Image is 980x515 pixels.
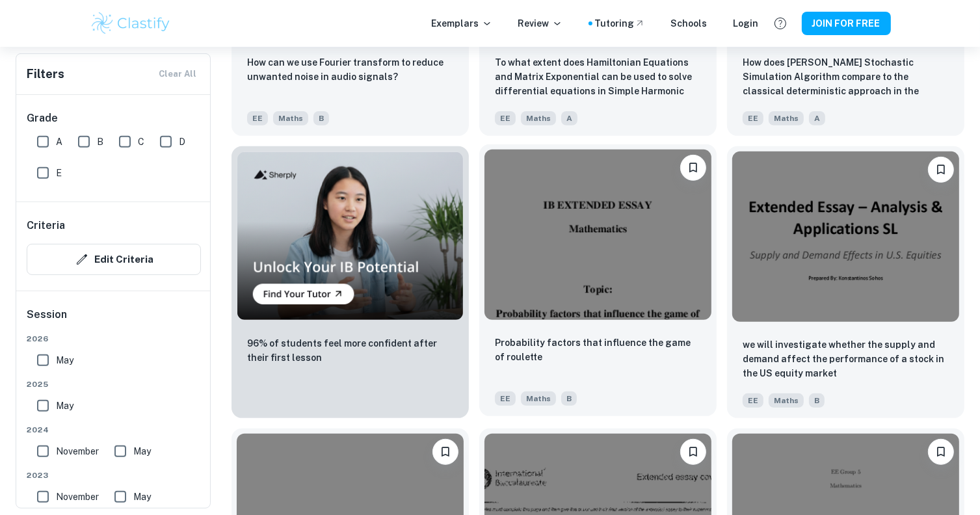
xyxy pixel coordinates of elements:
[743,393,763,408] span: EE
[743,55,949,99] p: How does Gillespie’s Stochastic Simulation Algorithm compare to the classical deterministic appro...
[769,111,804,125] span: Maths
[928,157,954,183] button: Please log in to bookmark exemplars
[432,439,458,465] button: Please log in to bookmark exemplars
[671,16,708,31] a: Schools
[56,135,62,149] span: A
[133,444,151,458] span: May
[97,135,103,149] span: B
[484,150,711,320] img: Maths EE example thumbnail: Probability factors that influence the g
[247,336,453,365] p: 96% of students feel more confident after their first lesson
[56,490,99,504] span: November
[680,155,706,181] button: Please log in to bookmark exemplars
[27,333,201,345] span: 2026
[561,111,577,125] span: A
[769,393,804,408] span: Maths
[232,146,469,418] a: Thumbnail96% of students feel more confident after their first lesson
[495,336,701,364] p: Probability factors that influence the game of roulette
[237,152,464,321] img: Thumbnail
[27,378,201,390] span: 2025
[179,135,185,149] span: D
[732,152,959,322] img: Maths EE example thumbnail: we will investigate whether the supply a
[133,490,151,504] span: May
[734,16,759,31] a: Login
[521,391,556,406] span: Maths
[928,439,954,465] button: Please log in to bookmark exemplars
[769,12,791,34] button: Help and Feedback
[138,135,144,149] span: C
[595,16,645,31] a: Tutoring
[743,111,763,125] span: EE
[90,10,172,36] img: Clastify logo
[743,337,949,380] p: we will investigate whether the supply and demand affect the performance of a stock in the US equ...
[432,16,492,31] p: Exemplars
[56,166,62,180] span: E
[313,111,329,125] span: B
[27,65,64,83] h6: Filters
[809,111,825,125] span: A
[727,146,964,418] a: Please log in to bookmark exemplarswe will investigate whether the supply and demand affect the p...
[56,353,73,367] span: May
[495,391,516,406] span: EE
[518,16,563,31] p: Review
[56,399,73,413] span: May
[27,307,201,333] h6: Session
[521,111,556,125] span: Maths
[680,439,706,465] button: Please log in to bookmark exemplars
[495,55,701,99] p: To what extent does Hamiltonian Equations and Matrix Exponential can be used to solve differentia...
[495,111,516,125] span: EE
[561,391,577,406] span: B
[247,111,268,125] span: EE
[802,12,891,35] button: JOIN FOR FREE
[27,244,201,275] button: Edit Criteria
[247,55,453,84] p: How can we use Fourier transform to reduce unwanted noise in audio signals?
[273,111,308,125] span: Maths
[27,424,201,436] span: 2024
[27,218,65,233] h6: Criteria
[809,393,825,408] span: B
[27,111,201,126] h6: Grade
[27,469,201,481] span: 2023
[479,146,717,418] a: Please log in to bookmark exemplarsProbability factors that influence the game of rouletteEEMathsB
[56,444,99,458] span: November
